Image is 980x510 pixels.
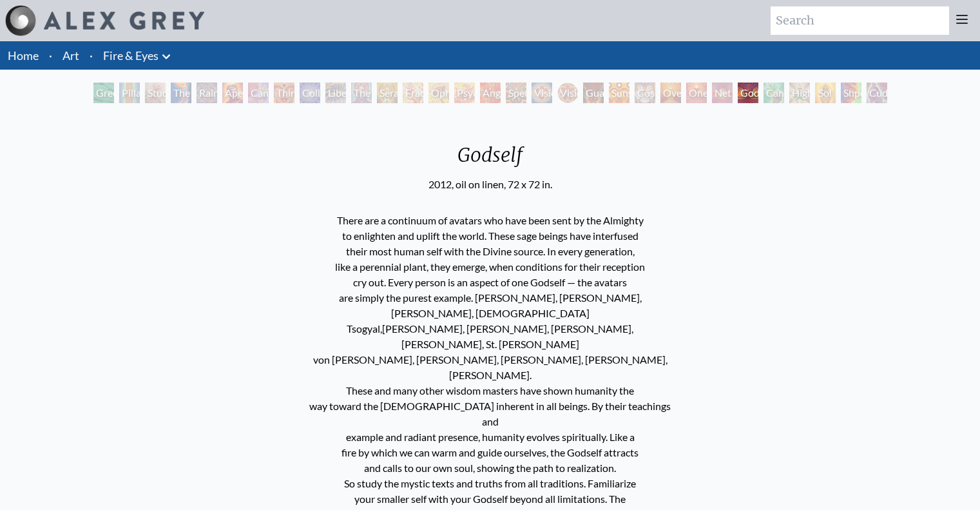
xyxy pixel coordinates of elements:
div: Sunyata [609,83,629,103]
div: Liberation Through Seeing [325,83,346,103]
div: One [686,83,707,103]
div: Ophanic Eyelash [428,83,449,103]
div: Net of Being [712,83,733,103]
div: Aperture [222,83,243,103]
a: Home [8,48,39,63]
div: Green Hand [93,83,114,103]
div: Higher Vision [789,83,810,103]
div: Cosmic Elf [635,83,655,103]
div: Godself [738,83,758,103]
a: Fire & Eyes [103,46,159,64]
div: 2012, oil on linen, 72 x 72 in. [428,177,552,192]
div: Cannabis Sutra [248,83,269,103]
div: Third Eye Tears of Joy [274,83,294,103]
div: Psychomicrograph of a Fractal Paisley Cherub Feather Tip [454,83,475,103]
li: · [84,41,98,70]
div: Collective Vision [300,83,320,103]
div: Cuddle [867,83,887,103]
div: Vision [PERSON_NAME] [557,83,578,103]
input: Search [771,6,949,35]
a: Art [62,46,79,64]
div: Seraphic Transport Docking on the Third Eye [377,83,398,103]
div: Angel Skin [480,83,501,103]
div: Vision Crystal [532,83,552,103]
div: Study for the Great Turn [145,83,166,103]
div: Shpongled [841,83,861,103]
div: Sol Invictus [815,83,836,103]
div: Pillar of Awareness [119,83,140,103]
div: Spectral Lotus [506,83,526,103]
div: Cannafist [764,83,784,103]
li: · [44,41,57,70]
div: Fractal Eyes [403,83,423,103]
div: Rainbow Eye Ripple [197,83,217,103]
div: The Torch [171,83,191,103]
div: Guardian of Infinite Vision [583,83,604,103]
div: Oversoul [660,83,681,103]
div: Godself [428,143,552,177]
div: The Seer [351,83,372,103]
